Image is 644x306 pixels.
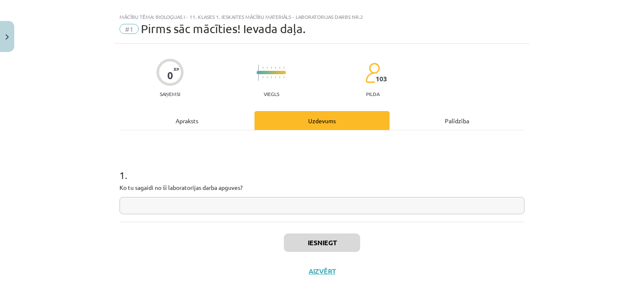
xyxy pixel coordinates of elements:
span: XP [174,67,179,71]
h1: 1 . [119,155,525,181]
img: icon-short-line-57e1e144782c952c97e751825c79c345078a6d821885a25fce030b3d8c18986b.svg [262,76,263,78]
img: icon-short-line-57e1e144782c952c97e751825c79c345078a6d821885a25fce030b3d8c18986b.svg [279,76,280,78]
p: Ko tu sagaidi no šī laboratorijas darba apguves? [119,183,525,192]
img: icon-short-line-57e1e144782c952c97e751825c79c345078a6d821885a25fce030b3d8c18986b.svg [271,76,272,78]
img: icon-short-line-57e1e144782c952c97e751825c79c345078a6d821885a25fce030b3d8c18986b.svg [283,67,284,69]
button: Aizvērt [306,267,338,275]
button: Iesniegt [284,233,360,252]
p: pilda [366,91,379,97]
div: 0 [167,70,173,81]
div: Apraksts [119,111,254,130]
span: Pirms sāc mācīties! Ievada daļa. [141,22,306,36]
div: Palīdzība [390,111,525,130]
img: icon-short-line-57e1e144782c952c97e751825c79c345078a6d821885a25fce030b3d8c18986b.svg [267,67,267,69]
span: #1 [119,24,139,34]
img: icon-short-line-57e1e144782c952c97e751825c79c345078a6d821885a25fce030b3d8c18986b.svg [271,67,272,69]
img: icon-long-line-d9ea69661e0d244f92f715978eff75569469978d946b2353a9bb055b3ed8787d.svg [258,65,259,81]
span: 103 [376,75,387,83]
img: icon-short-line-57e1e144782c952c97e751825c79c345078a6d821885a25fce030b3d8c18986b.svg [262,67,263,69]
img: icon-short-line-57e1e144782c952c97e751825c79c345078a6d821885a25fce030b3d8c18986b.svg [275,67,276,69]
img: icon-close-lesson-0947bae3869378f0d4975bcd49f059093ad1ed9edebbc8119c70593378902aed.svg [5,34,9,40]
p: Viegls [264,91,279,97]
img: icon-short-line-57e1e144782c952c97e751825c79c345078a6d821885a25fce030b3d8c18986b.svg [267,76,267,78]
img: icon-short-line-57e1e144782c952c97e751825c79c345078a6d821885a25fce030b3d8c18986b.svg [279,67,280,69]
div: Mācību tēma: Bioloģijas i - 11. klases 1. ieskaites mācību materiāls - laboratorijas darbs nr.2 [119,14,525,20]
img: icon-short-line-57e1e144782c952c97e751825c79c345078a6d821885a25fce030b3d8c18986b.svg [275,76,276,78]
div: Uzdevums [254,111,390,130]
img: students-c634bb4e5e11cddfef0936a35e636f08e4e9abd3cc4e673bd6f9a4125e45ecb1.svg [365,62,380,83]
p: Saņemsi [156,91,184,97]
img: icon-short-line-57e1e144782c952c97e751825c79c345078a6d821885a25fce030b3d8c18986b.svg [283,76,284,78]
